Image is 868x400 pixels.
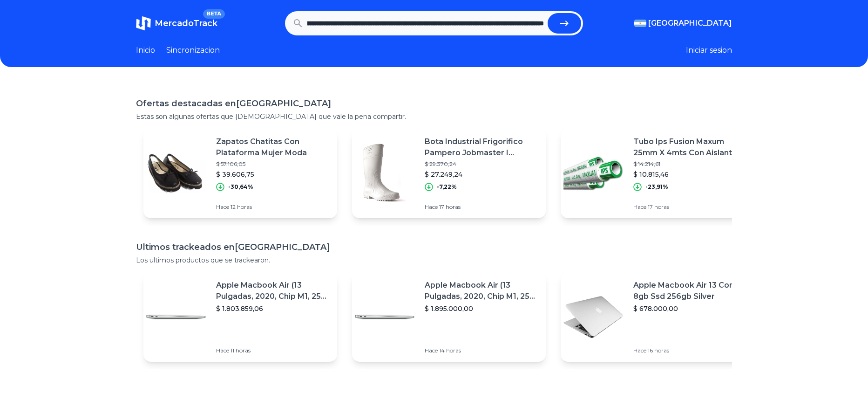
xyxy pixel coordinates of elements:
[143,129,337,218] a: Featured imageZapatos Chatitas Con Plataforma Mujer Moda$ 57.106,05$ 39.606,75-30,64%Hace 12 horas
[216,203,330,211] p: Hace 12 horas
[166,45,220,56] a: Sincronizacion
[634,18,732,29] button: [GEOGRAPHIC_DATA]
[155,18,217,28] span: MercadoTrack
[633,170,747,179] p: $ 10.815,46
[136,16,217,31] a: MercadoTrackBETA
[425,136,538,159] p: Bota Industrial Frigorifico Pampero Jobmaster I [PERSON_NAME] S/pun
[352,129,546,218] a: Featured imageBota Industrial Frigorifico Pampero Jobmaster I [PERSON_NAME] S/pun$ 29.370,24$ 27....
[228,183,253,191] p: -30,64%
[216,304,330,313] p: $ 1.803.859,06
[143,284,209,350] img: Featured image
[136,16,151,31] img: MercadoTrack
[203,9,225,19] span: BETA
[633,136,747,159] p: Tubo Ips Fusion Maxum 25mm X 4mts Con Aislante Termico
[561,272,754,362] a: Featured imageApple Macbook Air 13 Core I5 8gb Ssd 256gb Silver$ 678.000,00Hace 16 horas
[561,141,626,206] img: Featured image
[352,272,546,362] a: Featured imageApple Macbook Air (13 Pulgadas, 2020, Chip M1, 256 Gb De Ssd, 8 Gb De Ram) - Plata$...
[425,280,538,302] p: Apple Macbook Air (13 Pulgadas, 2020, Chip M1, 256 Gb De Ssd, 8 Gb De Ram) - Plata
[136,241,732,254] h1: Ultimos trackeados en [GEOGRAPHIC_DATA]
[136,45,155,56] a: Inicio
[136,112,732,121] p: Estas son algunas ofertas que [DEMOGRAPHIC_DATA] que vale la pena compartir.
[136,255,732,265] p: Los ultimos productos que se trackearon.
[633,160,747,168] p: $ 14.214,61
[648,18,732,29] span: [GEOGRAPHIC_DATA]
[143,141,209,206] img: Featured image
[425,304,538,313] p: $ 1.895.000,00
[425,347,538,354] p: Hace 14 horas
[425,170,538,179] p: $ 27.249,24
[561,284,626,350] img: Featured image
[633,203,747,211] p: Hace 17 horas
[216,136,330,159] p: Zapatos Chatitas Con Plataforma Mujer Moda
[686,45,732,56] button: Iniciar sesion
[425,203,538,211] p: Hace 17 horas
[136,97,732,110] h1: Ofertas destacadas en [GEOGRAPHIC_DATA]
[352,284,417,350] img: Featured image
[216,347,330,354] p: Hace 11 horas
[143,272,337,362] a: Featured imageApple Macbook Air (13 Pulgadas, 2020, Chip M1, 256 Gb De Ssd, 8 Gb De Ram) - Plata$...
[216,280,330,302] p: Apple Macbook Air (13 Pulgadas, 2020, Chip M1, 256 Gb De Ssd, 8 Gb De Ram) - Plata
[352,141,417,206] img: Featured image
[634,20,646,27] img: Argentina
[633,304,747,313] p: $ 678.000,00
[216,160,330,168] p: $ 57.106,05
[633,347,747,354] p: Hace 16 horas
[437,183,457,191] p: -7,22%
[216,170,330,179] p: $ 39.606,75
[633,280,747,302] p: Apple Macbook Air 13 Core I5 8gb Ssd 256gb Silver
[561,129,754,218] a: Featured imageTubo Ips Fusion Maxum 25mm X 4mts Con Aislante Termico$ 14.214,61$ 10.815,46-23,91%...
[425,160,538,168] p: $ 29.370,24
[645,183,668,191] p: -23,91%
